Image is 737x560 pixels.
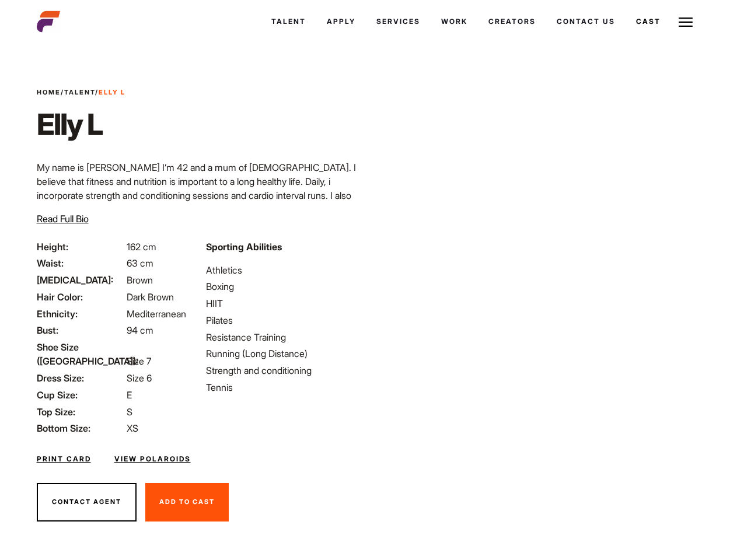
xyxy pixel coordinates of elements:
[127,372,152,384] span: Size 6
[206,263,361,277] li: Athletics
[99,88,125,96] strong: Elly L
[316,6,366,37] a: Apply
[37,10,60,33] img: cropped-aefm-brand-fav-22-square.png
[37,213,89,225] span: Read Full Bio
[366,6,431,37] a: Services
[37,273,124,287] span: [MEDICAL_DATA]:
[127,274,153,286] span: Brown
[37,371,124,385] span: Dress Size:
[37,483,137,521] button: Contact Agent
[206,279,361,293] li: Boxing
[37,307,124,321] span: Ethnicity:
[37,388,124,402] span: Cup Size:
[37,87,125,97] span: / /
[206,330,361,344] li: Resistance Training
[127,422,138,434] span: XS
[127,241,156,253] span: 162 cm
[431,6,478,37] a: Work
[37,160,362,258] p: My name is [PERSON_NAME] I’m 42 and a mum of [DEMOGRAPHIC_DATA]. I believe that fitness and nutri...
[114,454,191,464] a: View Polaroids
[206,296,361,310] li: HIIT
[127,324,153,336] span: 94 cm
[679,15,693,29] img: Burger icon
[261,6,316,37] a: Talent
[127,308,186,320] span: Mediterranean
[37,212,89,226] button: Read Full Bio
[206,380,361,394] li: Tennis
[478,6,546,37] a: Creators
[37,290,124,304] span: Hair Color:
[206,363,361,377] li: Strength and conditioning
[37,340,124,368] span: Shoe Size ([GEOGRAPHIC_DATA]):
[37,421,124,435] span: Bottom Size:
[37,256,124,270] span: Waist:
[37,240,124,254] span: Height:
[37,88,61,96] a: Home
[206,346,361,360] li: Running (Long Distance)
[37,405,124,419] span: Top Size:
[626,6,671,37] a: Cast
[37,107,125,142] h1: Elly L
[145,483,229,521] button: Add To Cast
[127,291,174,303] span: Dark Brown
[37,454,91,464] a: Print Card
[127,355,151,367] span: Size 7
[206,241,282,253] strong: Sporting Abilities
[37,323,124,337] span: Bust:
[206,313,361,327] li: Pilates
[546,6,626,37] a: Contact Us
[159,498,215,506] span: Add To Cast
[64,88,95,96] a: Talent
[127,257,153,269] span: 63 cm
[127,406,132,418] span: S
[127,389,132,401] span: E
